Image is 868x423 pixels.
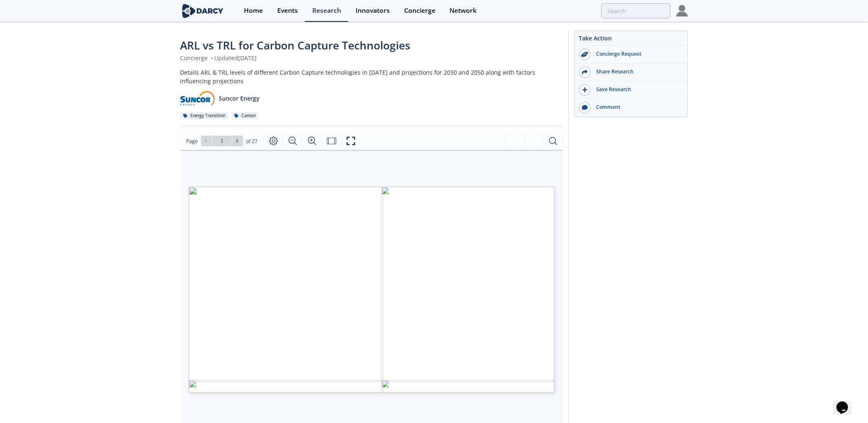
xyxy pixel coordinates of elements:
div: Energy Transition [180,112,229,120]
div: Events [277,7,298,14]
div: Innovators [356,7,390,14]
iframe: chat widget [833,390,860,415]
div: Concierge Request [591,50,683,58]
img: Profile [676,5,688,16]
div: Concierge [404,7,435,14]
span: ARL vs TRL for Carbon Capture Technologies [180,38,411,53]
div: Take Action [575,34,688,46]
div: Research [312,7,341,14]
input: Advanced Search [601,3,671,19]
div: Comment [591,103,683,111]
div: Share Research [591,68,683,75]
p: Suncor Energy [219,94,260,103]
div: Details ARL & TRL levels of different Carbon Capture technologies in [DATE] and projections for 2... [180,68,563,85]
div: Concierge Updated [DATE] [180,54,563,62]
div: Save Research [591,86,683,93]
span: • [210,54,215,62]
img: logo-wide.svg [180,4,225,18]
div: Network [450,7,477,14]
div: Home [244,7,263,14]
div: Carbon [232,112,259,120]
